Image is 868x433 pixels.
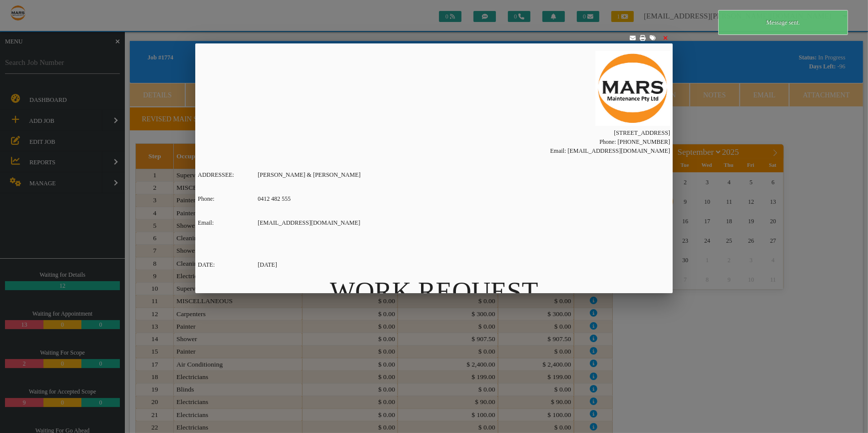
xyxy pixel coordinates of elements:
td: DATE: [195,235,255,277]
a: Click to print [640,30,646,43]
div: Message sent. [718,10,848,35]
a: Click to add attachments [650,30,656,43]
td: [STREET_ADDRESS] Phone: [PHONE_NUMBER] Email: [EMAIL_ADDRESS][DOMAIN_NAME] [195,43,673,163]
td: [DATE] [255,235,673,277]
td: [PERSON_NAME] & [PERSON_NAME] [255,163,673,187]
a: Click to send to email [630,30,636,43]
a: Click to close this modal [663,28,668,45]
td: ADDRESSEE: [195,163,255,187]
td: [EMAIL_ADDRESS][DOMAIN_NAME] [255,211,673,235]
img: AAAAAElFTkSuQmCC [595,51,670,126]
h2: WORK REQUEST [195,277,673,306]
td: 0412 482 555 [255,187,673,211]
td: Email: [195,211,255,235]
td: Phone: [195,187,255,211]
